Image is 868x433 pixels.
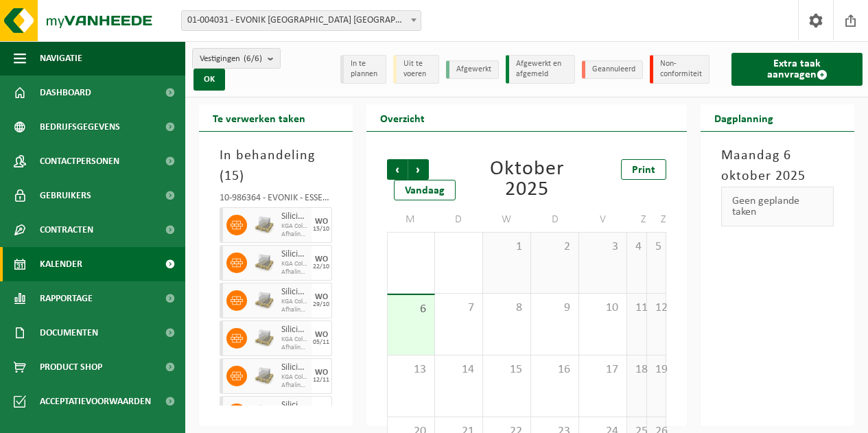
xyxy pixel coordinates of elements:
span: KGA Colli Zeodent [281,260,308,268]
span: 3 [586,239,620,255]
span: Gebruikers [40,178,91,213]
li: In te plannen [340,55,386,84]
div: WO [315,255,328,264]
img: LP-PA-00000-WDN-11 [254,403,274,424]
div: 15/10 [313,226,329,233]
div: 05/11 [313,339,329,346]
span: 18 [634,362,640,377]
span: 6 [395,302,427,317]
li: Afgewerkt en afgemeld [506,55,575,84]
span: 1 [490,239,524,255]
td: D [531,207,579,232]
span: Siliciumdioxide [281,325,308,336]
span: 10 [586,301,620,316]
div: 29/10 [313,301,329,308]
div: 10-986364 - EVONIK - ESSERS [GEOGRAPHIC_DATA] - [GEOGRAPHIC_DATA] [220,194,332,207]
h3: Maandag 6 oktober 2025 [721,145,834,187]
img: LP-PA-00000-WDN-11 [254,290,274,311]
span: 12 [654,301,659,316]
span: Bedrijfsgegevens [40,110,120,144]
span: Navigatie [40,41,82,75]
span: 15 [490,362,524,377]
h2: Overzicht [366,104,438,131]
span: Afhaling (excl. voorrijkost) [281,268,308,277]
span: 01-004031 - EVONIK ANTWERPEN NV - ANTWERPEN [182,11,421,30]
td: Z [647,207,667,232]
span: 01-004031 - EVONIK ANTWERPEN NV - ANTWERPEN [181,10,421,31]
span: KGA Colli Zeodent [281,336,308,344]
div: 22/10 [313,264,329,270]
img: LP-PA-00000-WDN-11 [254,328,274,349]
img: LP-PA-00000-WDN-11 [254,215,274,235]
span: Siliciumdioxide [281,211,308,222]
span: 13 [395,362,427,377]
div: WO [315,293,328,301]
span: Siliciumdioxide [281,400,308,411]
span: Vorige [387,159,408,180]
span: KGA Colli Zeodent [281,373,308,382]
td: W [483,207,531,232]
span: Vestigingen [200,49,262,69]
span: Afhaling (excl. voorrijkost) [281,231,308,239]
span: 19 [654,362,659,377]
h2: Te verwerken taken [199,104,319,131]
span: Dashboard [40,75,91,110]
span: Afhaling (excl. voorrijkost) [281,382,308,390]
span: Acceptatievoorwaarden [40,384,151,419]
img: LP-PA-00000-WDN-11 [254,366,274,386]
span: KGA Colli Zeodent [281,298,308,306]
span: Documenten [40,316,98,350]
span: KGA Colli Zeodent [281,222,308,231]
span: Afhaling (excl. voorrijkost) [281,344,308,352]
span: Contactpersonen [40,144,119,178]
span: 11 [634,301,640,316]
li: Geannuleerd [582,60,643,79]
span: Siliciumdioxide [281,362,308,373]
span: 4 [634,239,640,255]
span: Rapportage [40,281,93,316]
span: Print [632,165,655,176]
img: LP-PA-00000-WDN-11 [254,253,274,273]
span: 15 [224,169,239,183]
li: Non-conformiteit [650,55,709,84]
span: Afhaling (excl. voorrijkost) [281,306,308,314]
div: Geen geplande taken [721,187,834,226]
td: V [579,207,627,232]
span: 14 [442,362,476,377]
button: OK [193,69,225,91]
a: Print [621,159,666,180]
div: WO [315,368,328,377]
span: Volgende [408,159,429,180]
span: Product Shop [40,350,102,384]
td: D [435,207,483,232]
div: WO [315,218,328,226]
span: 8 [490,301,524,316]
span: 9 [538,301,572,316]
li: Uit te voeren [393,55,439,84]
div: 12/11 [313,377,329,384]
div: Oktober 2025 [483,159,570,200]
span: Siliciumdioxide [281,249,308,260]
td: Z [627,207,647,232]
div: WO [315,331,328,339]
span: 7 [442,301,476,316]
span: 2 [538,239,572,255]
a: Extra taak aanvragen [731,53,863,86]
td: M [387,207,435,232]
count: (6/6) [244,54,262,63]
li: Afgewerkt [446,60,499,79]
div: Vandaag [394,180,456,200]
h2: Dagplanning [701,104,787,131]
span: 16 [538,362,572,377]
span: Siliciumdioxide [281,287,308,298]
span: 5 [654,239,659,255]
span: Contracten [40,213,93,247]
h3: In behandeling ( ) [220,145,332,187]
button: Vestigingen(6/6) [192,48,281,69]
span: Kalender [40,247,82,281]
span: 17 [586,362,620,377]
